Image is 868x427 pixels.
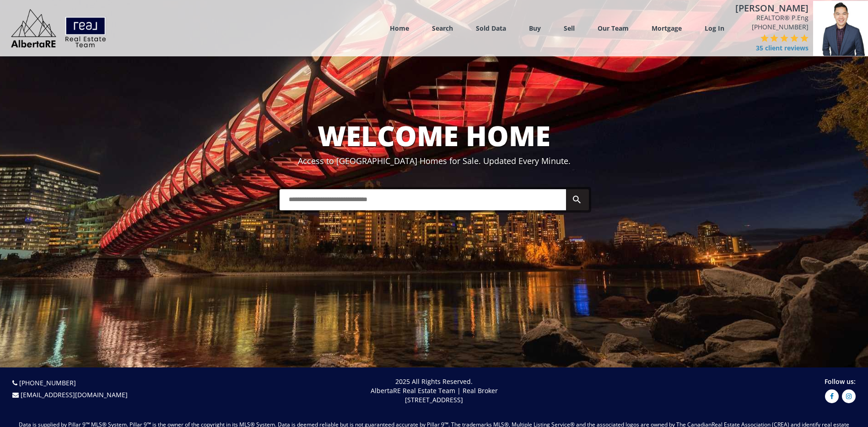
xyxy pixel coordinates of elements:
[790,34,798,42] img: 4 of 5 stars
[432,24,453,33] a: Search
[760,34,769,42] img: 1 of 5 stars
[813,1,868,56] img: gm5DzZI0avsyf8hLB85n0pxcA2bRerI1ofHaatBb.jpeg
[19,378,76,387] a: [PHONE_NUMBER]
[2,120,866,151] h1: WELCOME HOME
[598,24,629,33] a: Our Team
[564,24,575,33] a: Sell
[705,24,724,33] a: Log In
[780,34,788,42] img: 3 of 5 stars
[770,34,778,42] img: 2 of 5 stars
[652,24,682,33] a: Mortgage
[752,22,809,31] a: [PHONE_NUMBER]
[390,24,409,33] a: Home
[529,24,541,33] a: Buy
[225,377,643,405] p: 2025 All Rights Reserved. AlbertaRE Real Estate Team | Real Broker
[405,395,463,404] span: [STREET_ADDRESS]
[756,44,809,53] span: 35 client reviews
[21,390,128,399] a: [EMAIL_ADDRESS][DOMAIN_NAME]
[800,34,809,42] img: 5 of 5 stars
[735,13,809,22] span: REALTOR® P.Eng
[6,6,111,50] img: Logo
[825,377,856,386] span: Follow us:
[735,3,809,13] h4: [PERSON_NAME]
[298,155,571,166] span: Access to [GEOGRAPHIC_DATA] Homes for Sale. Updated Every Minute.
[476,24,506,33] a: Sold Data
